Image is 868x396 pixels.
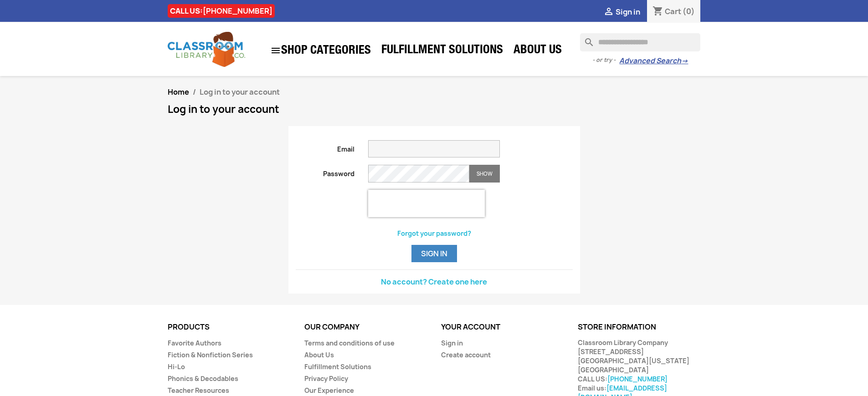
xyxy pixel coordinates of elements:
[381,277,487,287] a: No account? Create one here
[304,386,354,395] a: Our Experience
[411,245,457,262] button: Sign in
[578,323,701,331] p: Store information
[200,87,280,97] span: Log in to your account
[441,350,491,359] a: Create account
[168,339,221,347] a: Favorite Authors
[683,6,695,16] span: (0)
[203,6,272,16] a: [PHONE_NUMBER]
[266,41,375,61] a: SHOP CATEGORIES
[168,4,275,18] div: CALL US:
[270,45,281,56] i: 
[168,362,185,371] a: Hi-Lo
[603,7,640,17] a:  Sign in
[368,165,469,183] input: Password input
[441,339,463,347] a: Sign in
[368,190,485,217] iframe: reCAPTCHA
[168,323,291,331] p: Products
[616,7,640,17] span: Sign in
[665,6,681,16] span: Cart
[580,33,700,51] input: Search
[304,362,371,371] a: Fulfillment Solutions
[168,87,189,97] a: Home
[304,323,427,331] p: Our company
[304,350,334,359] a: About Us
[168,32,245,67] img: Classroom Library Company
[168,104,701,115] h1: Log in to your account
[592,56,619,65] span: - or try -
[603,7,614,18] i: 
[652,6,663,17] i: shopping_cart
[580,33,591,44] i: search
[469,165,500,183] button: Show
[289,165,362,178] label: Password
[377,42,508,60] a: Fulfillment Solutions
[619,56,688,66] a: Advanced Search→
[289,140,362,154] label: Email
[441,322,500,332] a: Your account
[168,386,229,395] a: Teacher Resources
[168,350,253,359] a: Fiction & Nonfiction Series
[304,374,348,383] a: Privacy Policy
[607,375,668,383] a: [PHONE_NUMBER]
[168,374,238,383] a: Phonics & Decodables
[509,42,566,60] a: About Us
[397,229,471,238] a: Forgot your password?
[681,56,688,66] span: →
[304,339,395,347] a: Terms and conditions of use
